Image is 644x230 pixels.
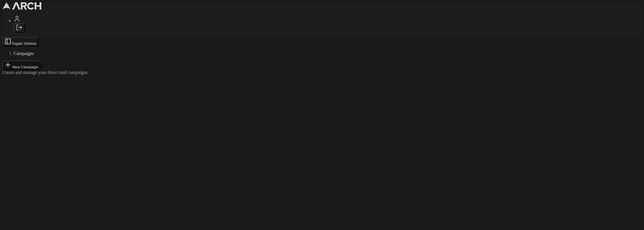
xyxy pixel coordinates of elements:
span: Toggle Sidebar [11,41,37,46]
button: Log out [14,23,25,33]
div: Create and manage your direct mail campaigns [2,70,642,75]
nav: breadcrumb [2,51,642,56]
span: Campaigns [14,51,34,56]
button: Toggle Sidebar [2,37,39,46]
button: New Campaign [2,61,40,70]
